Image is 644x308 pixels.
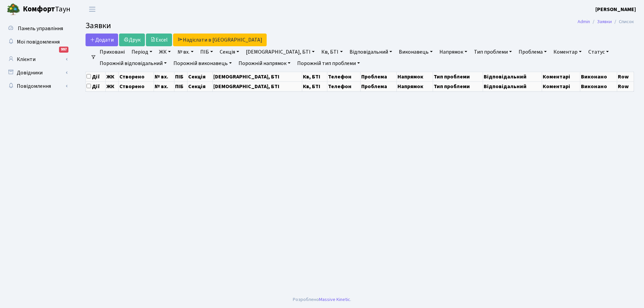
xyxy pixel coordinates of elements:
a: Повідомлення [3,79,70,93]
a: Клієнти [3,53,70,66]
a: Статус [586,46,611,58]
a: Порожній відповідальний [97,58,169,69]
th: Відповідальний [483,72,542,81]
th: Секція [187,81,213,91]
th: [DEMOGRAPHIC_DATA], БТІ [213,81,302,91]
a: Excel [146,34,172,46]
th: Проблема [360,72,396,81]
a: Тип проблеми [471,46,515,58]
th: Проблема [360,81,396,91]
th: ЖК [106,81,118,91]
th: Дії [86,81,106,91]
div: Розроблено . [293,296,351,303]
span: Панель управління [18,25,63,32]
a: Виконавець [396,46,435,58]
a: Порожній напрямок [236,58,293,69]
div: 997 [59,47,68,53]
th: Кв, БТІ [302,72,327,81]
a: Приховані [97,46,127,58]
th: Створено [118,72,154,81]
th: ПІБ [174,81,187,91]
a: Секція [217,46,242,58]
span: Таун [23,4,70,15]
th: ЖК [106,72,118,81]
span: Мої повідомлення [17,38,60,46]
a: ПІБ [198,46,216,58]
th: Тип проблеми [433,81,483,91]
a: Massive Kinetic [319,296,350,303]
th: ПІБ [174,72,187,81]
a: Панель управління [3,22,70,35]
nav: breadcrumb [568,15,644,29]
th: Row [617,81,634,91]
li: Список [612,18,634,25]
a: Відповідальний [347,46,395,58]
a: Порожній виконавець [171,58,234,69]
a: [PERSON_NAME] [595,5,636,13]
a: Надіслати в [GEOGRAPHIC_DATA] [173,34,267,46]
a: № вх. [175,46,196,58]
th: Row [617,72,634,81]
th: № вх. [154,72,174,81]
th: [DEMOGRAPHIC_DATA], БТІ [213,72,302,81]
a: Мої повідомлення997 [3,35,70,49]
th: Напрямок [397,72,433,81]
a: Admin [578,18,590,25]
a: Період [129,46,155,58]
button: Переключити навігацію [84,4,101,15]
th: Тип проблеми [433,72,483,81]
th: Виконано [580,81,617,91]
a: Кв, БТІ [319,46,345,58]
a: [DEMOGRAPHIC_DATA], БТІ [243,46,317,58]
span: Заявки [86,20,111,32]
a: Додати [86,34,118,46]
a: Заявки [597,18,612,25]
th: Коментарі [542,72,580,81]
a: Друк [119,34,145,46]
a: Напрямок [437,46,470,58]
th: Напрямок [397,81,433,91]
th: Телефон [327,81,361,91]
th: Телефон [327,72,361,81]
th: Відповідальний [483,81,542,91]
th: № вх. [154,81,174,91]
a: ЖК [156,46,173,58]
a: Довідники [3,66,70,79]
a: Порожній тип проблеми [294,58,363,69]
a: Проблема [516,46,549,58]
th: Секція [187,72,213,81]
th: Створено [118,81,154,91]
a: Коментар [551,46,584,58]
span: Додати [90,36,114,44]
th: Дії [86,72,106,81]
b: Комфорт [23,4,55,14]
th: Кв, БТІ [302,81,327,91]
th: Коментарі [542,81,580,91]
img: logo.png [7,3,20,16]
th: Виконано [580,72,617,81]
